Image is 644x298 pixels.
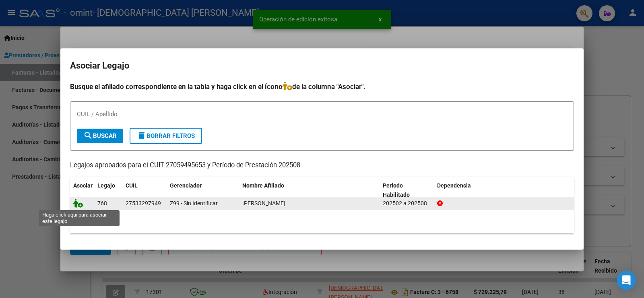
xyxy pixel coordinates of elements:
[242,200,285,206] span: RUIZ MORENO VALENTINA
[437,182,471,189] span: Dependencia
[83,131,93,140] mat-icon: search
[70,213,574,233] div: 1 registros
[617,271,636,290] div: Open Intercom Messenger
[70,177,94,204] datatable-header-cell: Asociar
[73,182,93,189] span: Asociar
[70,160,574,171] p: Legajos aprobados para el CUIT 27059495653 y Período de Prestación 202508
[170,182,202,189] span: Gerenciador
[97,182,115,189] span: Legajo
[380,177,434,204] datatable-header-cell: Periodo Habilitado
[77,129,123,143] button: Buscar
[70,58,574,73] h2: Asociar Legajo
[126,199,161,208] div: 27533297949
[383,182,410,198] span: Periodo Habilitado
[137,131,147,140] mat-icon: delete
[242,182,284,189] span: Nombre Afiliado
[94,177,122,204] datatable-header-cell: Legajo
[170,200,218,206] span: Z99 - Sin Identificar
[434,177,574,204] datatable-header-cell: Dependencia
[239,177,380,204] datatable-header-cell: Nombre Afiliado
[70,81,574,92] h4: Busque el afiliado correspondiente en la tabla y haga click en el ícono de la columna "Asociar".
[83,132,117,140] span: Buscar
[130,128,202,144] button: Borrar Filtros
[167,177,239,204] datatable-header-cell: Gerenciador
[126,182,138,189] span: CUIL
[97,200,107,206] span: 768
[137,132,195,140] span: Borrar Filtros
[383,199,431,208] div: 202502 a 202508
[122,177,167,204] datatable-header-cell: CUIL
